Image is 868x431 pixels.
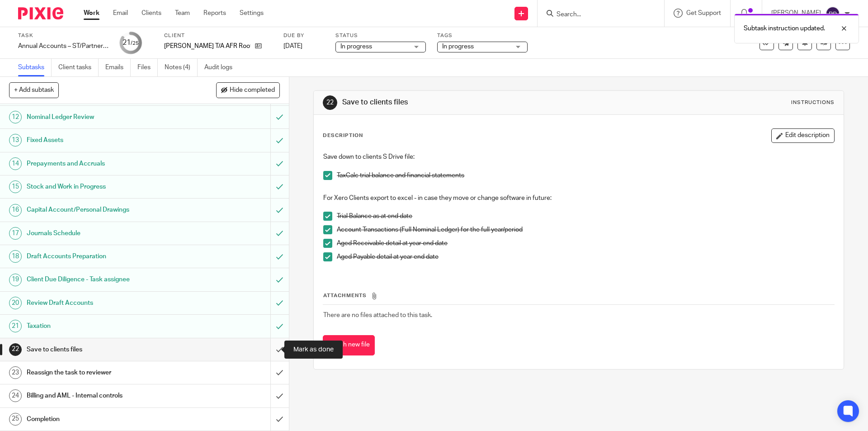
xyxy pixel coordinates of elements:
[230,87,275,94] span: Hide completed
[9,320,22,332] div: 21
[27,203,183,217] h1: Capital Account/Personal Drawings
[27,319,183,333] h1: Taxation
[337,212,834,221] p: Trial Balance as at end date
[9,157,22,170] div: 14
[283,32,324,39] label: Due by
[826,6,840,21] img: svg%3E
[340,43,372,50] span: In progress
[18,59,52,76] a: Subtasks
[105,59,131,76] a: Emails
[323,95,337,110] div: 22
[240,9,264,18] a: Settings
[9,274,22,286] div: 19
[323,312,432,318] span: There are no files attached to this task.
[84,9,99,18] a: Work
[18,42,108,51] div: Annual Accounts – ST/Partnership - Software
[165,59,198,76] a: Notes (4)
[9,389,22,402] div: 24
[337,171,834,180] p: TaxCalc trial balance and financial statements
[27,273,183,286] h1: Client Due Diligence - Task assignee
[791,99,835,106] div: Instructions
[9,413,22,426] div: 25
[323,152,834,161] p: Save down to clients S Drive file:
[9,82,59,98] button: + Add subtask
[27,180,183,194] h1: Stock and Work in Progress
[175,9,190,18] a: Team
[142,9,161,18] a: Clients
[283,43,302,49] span: [DATE]
[9,204,22,217] div: 16
[164,32,272,39] label: Client
[9,366,22,379] div: 23
[323,293,367,298] span: Attachments
[9,343,22,356] div: 22
[123,38,139,48] div: 21
[9,227,22,240] div: 17
[137,59,158,76] a: Files
[18,32,108,39] label: Task
[9,134,22,147] div: 13
[58,59,99,76] a: Client tasks
[337,239,834,248] p: Aged Receivable detail at year end date
[27,366,183,379] h1: Reassign the task to reviewer
[18,7,63,19] img: Pixie
[337,252,834,261] p: Aged Payable detail at year end date
[335,32,426,39] label: Status
[204,59,239,76] a: Audit logs
[27,227,183,240] h1: Journals Schedule
[9,297,22,309] div: 20
[337,225,834,234] p: Account Transactions (Full Nominal Ledger) for the full year/period
[27,110,183,124] h1: Nominal Ledger Review
[131,41,139,46] small: /25
[442,43,474,50] span: In progress
[27,296,183,310] h1: Review Draft Accounts
[203,9,226,18] a: Reports
[9,250,22,263] div: 18
[323,132,363,139] p: Description
[342,98,598,107] h1: Save to clients files
[113,9,128,18] a: Email
[9,180,22,193] div: 15
[27,250,183,263] h1: Draft Accounts Preparation
[771,128,835,143] button: Edit description
[744,24,825,33] p: Subtask instruction updated.
[164,42,250,51] p: [PERSON_NAME] T/A AFR Roofing
[27,389,183,403] h1: Billing and AML - Internal controls
[27,157,183,171] h1: Prepayments and Accruals
[323,194,834,203] p: For Xero Clients export to excel - in case they move or change software in future:
[27,133,183,147] h1: Fixed Assets
[27,343,183,356] h1: Save to clients files
[9,111,22,123] div: 12
[323,335,375,355] button: Attach new file
[216,82,280,98] button: Hide completed
[27,412,183,426] h1: Completion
